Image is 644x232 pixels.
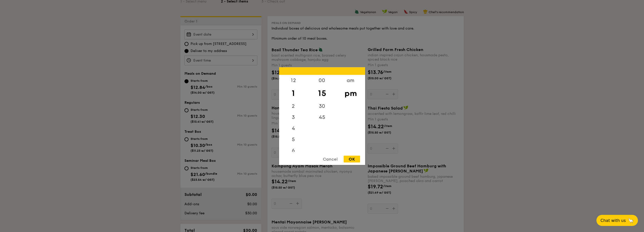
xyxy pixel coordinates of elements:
div: 1 [279,86,308,100]
div: 45 [308,112,336,123]
div: 4 [279,123,308,134]
div: 30 [308,100,336,112]
div: 6 [279,145,308,156]
div: 3 [279,112,308,123]
div: 15 [308,86,336,100]
div: am [336,75,365,86]
div: pm [336,86,365,100]
div: 2 [279,100,308,112]
div: OK [344,156,360,162]
div: 00 [308,75,336,86]
button: Chat with us🦙 [596,215,638,226]
span: Chat with us [600,218,626,223]
span: 🦙 [628,218,634,223]
div: Cancel [318,156,343,162]
div: 5 [279,134,308,145]
div: 12 [279,75,308,86]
